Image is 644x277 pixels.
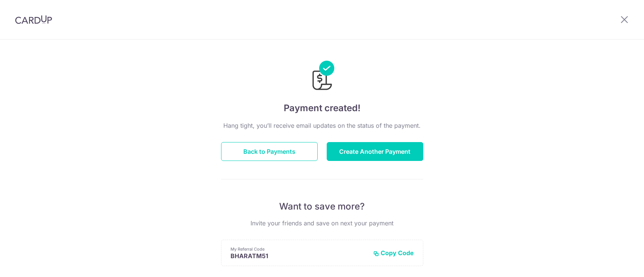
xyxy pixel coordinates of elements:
button: Back to Payments [221,142,318,161]
h4: Payment created! [221,101,423,115]
p: Hang tight, you’ll receive email updates on the status of the payment. [221,121,423,130]
p: Invite your friends and save on next your payment [221,219,423,228]
button: Create Another Payment [327,142,423,161]
p: My Referral Code [231,246,367,252]
p: Want to save more? [221,200,423,213]
button: Copy Code [373,249,414,257]
img: Payments [310,61,334,92]
p: BHARATM51 [231,252,367,260]
img: CardUp [15,15,52,24]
